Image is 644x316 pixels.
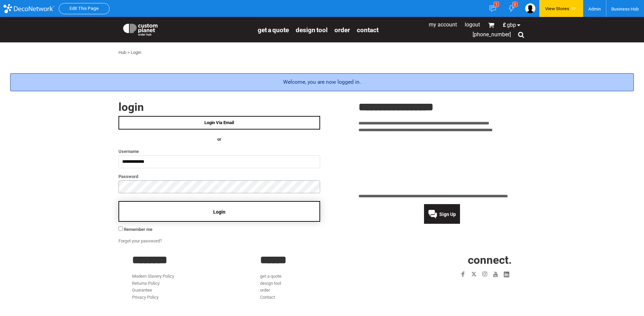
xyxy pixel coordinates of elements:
[118,173,320,180] label: Password
[465,21,480,28] a: Logout
[118,19,254,39] a: Custom Planet
[473,31,511,38] span: [PHONE_NUMBER]
[503,22,507,28] span: £
[10,73,634,91] div: Welcome, you are now logged in.
[204,120,234,125] span: Login Via Email
[296,26,328,34] span: design tool
[357,26,379,34] a: Contact
[132,295,159,300] a: Privacy Policy
[334,26,350,34] a: order
[418,284,512,292] iframe: Customer reviews powered by Trustpilot
[260,281,281,286] a: design tool
[334,26,350,34] span: order
[118,226,123,231] input: Remember me
[132,288,152,293] a: Guarantee
[439,212,456,217] span: Sign Up
[118,50,126,55] a: Hub
[131,49,141,56] div: Login
[118,101,320,113] h2: Login
[132,274,174,279] a: Modern Slavery Policy
[507,22,516,28] span: GBP
[118,136,320,143] h4: OR
[358,138,526,189] iframe: Customer reviews powered by Trustpilot
[132,281,160,286] a: Returns Policy
[429,21,457,28] a: My Account
[70,6,99,11] a: Edit This Page
[124,227,152,232] span: Remember me
[494,2,499,7] div: 1
[122,22,159,36] img: Custom Planet
[118,116,320,130] a: Login Via Email
[296,26,328,34] a: design tool
[388,254,512,265] h2: CONNECT.
[118,147,320,155] label: Username
[260,288,270,293] a: order
[512,2,518,7] div: 0
[118,238,162,243] a: Forgot your password?
[127,49,130,56] div: >
[213,209,225,215] span: Login
[258,26,289,34] a: get a quote
[357,26,379,34] span: Contact
[258,26,289,34] span: get a quote
[260,274,281,279] a: get a quote
[260,295,275,300] a: Contact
